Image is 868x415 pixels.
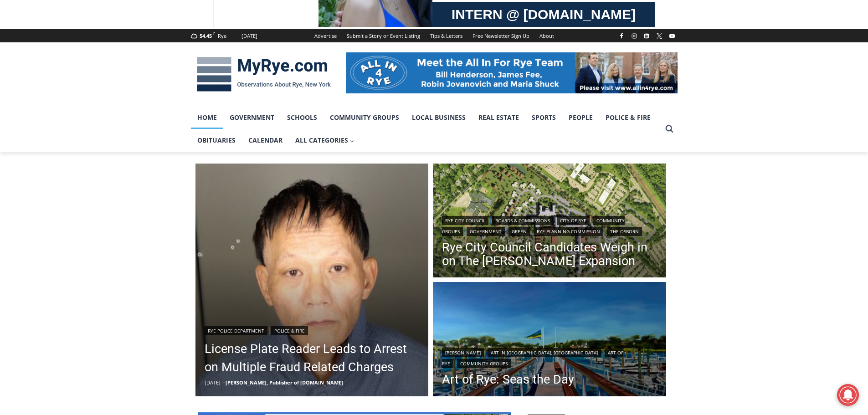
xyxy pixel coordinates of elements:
[242,129,289,152] a: Calendar
[557,216,590,225] a: City of Rye
[433,282,666,399] a: Read More Art of Rye: Seas the Day
[433,282,666,399] img: [PHOTO: Seas the Day - Shenorock Shore Club Marina, Rye 36” X 48” Oil on canvas, Commissioned & E...
[241,32,257,40] div: [DATE]
[200,32,212,39] span: 54.45
[641,31,652,41] a: Linkedin
[562,106,599,129] a: People
[218,32,226,40] div: Rye
[195,164,429,397] img: (PHOTO: On Monday, October 13, 2025, Rye PD arrested Ming Wu, 60, of Flushing, New York, on multi...
[213,31,215,36] span: F
[433,164,666,280] a: Read More Rye City Council Candidates Weigh in on The Osborn Expansion
[442,373,657,386] a: Art of Rye: Seas the Day
[467,227,505,236] a: Government
[406,106,472,129] a: Local Business
[281,106,324,129] a: Schools
[271,326,308,335] a: Police & Fire
[219,88,442,113] a: Intern @ [DOMAIN_NAME]
[223,106,281,129] a: Government
[442,348,484,357] a: [PERSON_NAME]
[667,31,678,41] a: YouTube
[442,214,657,236] div: | | | | | | |
[205,379,221,386] time: [DATE]
[492,216,553,225] a: Boards & Commissions
[534,29,559,42] a: About
[616,31,627,41] a: Facebook
[472,106,525,129] a: Real Estate
[309,29,342,42] a: Advertise
[442,216,488,225] a: Rye City Council
[195,164,429,397] a: Read More License Plate Reader Leads to Arrest on Multiple Fraud Related Charges
[230,0,431,88] div: "[PERSON_NAME] and I covered the [DATE] Parade, which was a really eye opening experience as I ha...
[205,324,420,335] div: |
[346,52,678,93] img: All in for Rye
[433,164,666,280] img: (PHOTO: Illustrative plan of The Osborn's proposed site plan from the July 10, 2025 planning comm...
[457,359,511,368] a: Community Groups
[607,227,642,236] a: The Osborn
[191,51,337,98] img: MyRye.com
[223,379,226,386] span: –
[467,29,534,42] a: Free Newsletter Sign Up
[442,241,657,268] a: Rye City Council Candidates Weigh in on The [PERSON_NAME] Expansion
[508,227,530,236] a: Green
[342,29,425,42] a: Submit a Story or Event Listing
[191,106,223,129] a: Home
[442,346,657,368] div: | | |
[654,31,665,41] a: X
[289,129,361,152] button: Child menu of All Categories
[309,29,559,42] nav: Secondary Navigation
[205,326,267,335] a: Rye Police Department
[599,106,657,129] a: Police & Fire
[425,29,467,42] a: Tips & Letters
[191,106,661,152] nav: Primary Navigation
[534,227,603,236] a: Rye Planning Commission
[525,106,562,129] a: Sports
[191,129,242,152] a: Obituaries
[488,348,601,357] a: Art in [GEOGRAPHIC_DATA], [GEOGRAPHIC_DATA]
[629,31,640,41] a: Instagram
[226,379,343,386] a: [PERSON_NAME], Publisher of [DOMAIN_NAME]
[661,121,678,137] button: View Search Form
[324,106,406,129] a: Community Groups
[205,340,420,376] a: License Plate Reader Leads to Arrest on Multiple Fraud Related Charges
[238,91,422,111] span: Intern @ [DOMAIN_NAME]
